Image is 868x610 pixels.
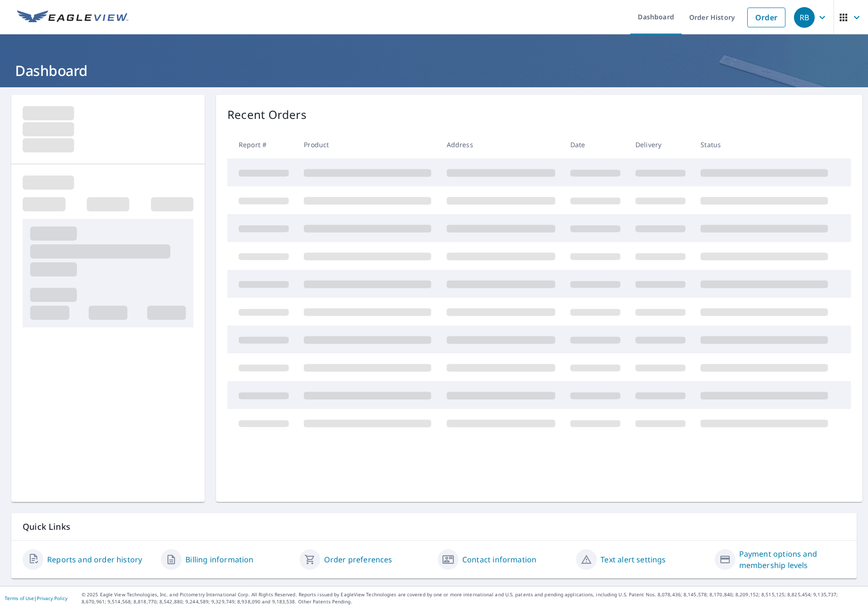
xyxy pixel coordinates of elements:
[11,61,857,80] h1: Dashboard
[794,7,815,28] div: RB
[227,131,296,159] th: Report #
[5,595,67,601] p: |
[739,548,845,571] a: Payment options and membership levels
[5,595,34,602] a: Terms of Use
[693,131,835,159] th: Status
[185,554,253,565] a: Billing information
[601,554,666,565] a: Text alert settings
[47,554,142,565] a: Reports and order history
[563,131,628,159] th: Date
[227,106,307,123] p: Recent Orders
[628,131,693,159] th: Delivery
[747,8,785,27] a: Order
[37,595,67,602] a: Privacy Policy
[17,10,128,25] img: EV Logo
[324,554,392,565] a: Order preferences
[296,131,439,159] th: Product
[439,131,563,159] th: Address
[462,554,536,565] a: Contact information
[23,521,845,533] p: Quick Links
[82,591,863,605] p: © 2025 Eagle View Technologies, Inc. and Pictometry International Corp. All Rights Reserved. Repo...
